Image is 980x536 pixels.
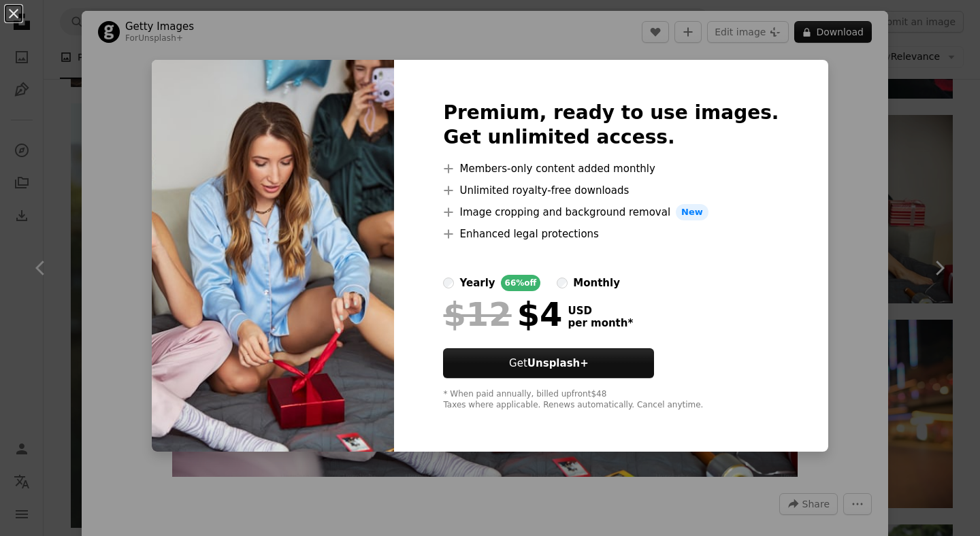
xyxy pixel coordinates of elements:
li: Image cropping and background removal [443,204,779,220]
span: USD [568,305,633,317]
div: * When paid annually, billed upfront $48 Taxes where applicable. Renews automatically. Cancel any... [443,389,779,411]
div: monthly [573,275,620,291]
li: Enhanced legal protections [443,226,779,242]
input: monthly [557,278,568,288]
div: $4 [443,297,562,332]
div: 66% off [501,275,541,291]
span: $12 [443,297,511,332]
li: Unlimited royalty-free downloads [443,182,779,199]
div: yearly [459,275,495,291]
input: yearly66%off [443,278,454,288]
span: per month * [568,317,633,329]
strong: Unsplash+ [527,357,589,369]
span: New [676,204,708,220]
li: Members-only content added monthly [443,161,779,177]
button: GetUnsplash+ [443,348,654,378]
h2: Premium, ready to use images. Get unlimited access. [443,101,779,150]
img: premium_photo-1661608098738-8d905c720cda [152,60,394,452]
